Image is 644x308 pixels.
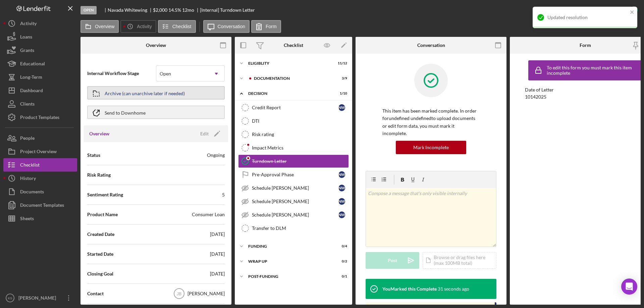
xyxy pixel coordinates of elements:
div: 14.5 % [168,7,181,13]
div: $2,000 [153,7,167,13]
a: Pre-Approval PhaseNW [238,168,349,181]
h3: Overview [89,130,109,137]
button: Clients [3,97,77,111]
button: Activity [120,20,156,33]
button: Activity [3,17,77,30]
div: Dashboard [20,84,43,99]
a: Schedule [PERSON_NAME]NW [238,208,349,222]
span: Created Date [87,231,114,238]
div: Conversation [417,43,445,48]
button: Product Templates [3,111,77,124]
div: Open [80,6,97,14]
a: Schedule [PERSON_NAME]NW [238,195,349,208]
button: Long-Term [3,70,77,84]
a: Grants [3,44,77,57]
div: [DATE] [210,270,225,277]
div: Schedule [PERSON_NAME] [252,199,338,204]
div: 0 / 1 [335,274,347,279]
div: Overview [146,43,166,48]
span: Started Date [87,251,113,257]
div: Schedule [PERSON_NAME] [252,185,338,191]
div: Educational [20,57,45,72]
div: DTI [252,118,348,124]
button: Edit [196,129,223,139]
div: Sheets [20,212,34,227]
div: Product Templates [20,111,59,126]
time: 2025-10-14 18:30 [438,286,469,292]
button: Post [366,252,419,269]
span: Closing Goal [87,270,113,277]
button: Overview [80,20,119,33]
button: Loans [3,30,77,44]
div: N W [338,171,345,178]
div: Pre-Approval Phase [252,172,338,177]
div: [DATE] [210,251,225,257]
div: Checklist [20,158,40,173]
button: close [630,9,635,16]
label: Checklist [172,24,192,29]
div: Wrap up [248,259,330,263]
div: Project Overview [20,145,57,160]
button: Documents [3,185,77,198]
div: Credit Report [252,105,338,110]
div: Navada Whitewing [108,7,153,13]
div: 11 / 12 [335,61,347,65]
div: 0 / 4 [335,244,347,248]
button: Dashboard [3,84,77,97]
a: People [3,131,77,145]
button: Sheets [3,212,77,225]
a: Schedule [PERSON_NAME]NW [238,181,349,195]
div: Ongoing [207,152,225,159]
button: Checklist [3,158,77,172]
span: Internal Workflow Stage [87,70,156,77]
a: Risk rating [238,128,349,141]
div: Form [580,43,591,48]
div: You Marked this Complete [382,286,437,292]
div: 0 / 2 [335,259,347,263]
div: Consumer Loan [192,211,225,218]
div: History [20,172,36,187]
a: Transfer to DLM [238,222,349,235]
div: Open [160,71,171,76]
button: History [3,172,77,185]
div: Mark Incomplete [413,141,449,154]
a: DTI [238,114,349,128]
button: Send to Downhome [87,106,225,119]
div: Checklist [284,43,303,48]
div: Document Templates [20,198,64,213]
div: [DATE] [210,231,225,238]
div: [PERSON_NAME] [187,290,225,297]
div: Eligiblity [248,61,330,65]
text: KS [8,296,12,300]
div: N W [338,185,345,191]
div: Schedule [PERSON_NAME] [252,212,338,218]
label: Form [266,24,277,29]
div: People [20,131,35,146]
p: This item has been marked complete. In order for undefined undefined to upload documents or edit ... [382,107,480,137]
div: Post [388,252,397,269]
div: Send to Downhome [105,106,146,118]
a: Impact Metrics [238,141,349,155]
button: Checklist [158,20,196,33]
label: Conversation [218,24,246,29]
div: N W [338,211,345,218]
div: Decision [248,91,330,96]
button: Educational [3,57,77,70]
a: Credit ReportNW [238,101,349,114]
div: [Internal] Turndown Letter [200,7,255,13]
div: 1 / 10 [335,91,347,96]
div: Transfer to DLM [252,226,348,231]
div: N W [338,198,345,205]
button: Document Templates [3,198,77,212]
button: Conversation [203,20,250,33]
button: Project Overview [3,145,77,158]
div: Updated resolution [547,15,628,20]
div: Open Intercom Messenger [621,279,637,295]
